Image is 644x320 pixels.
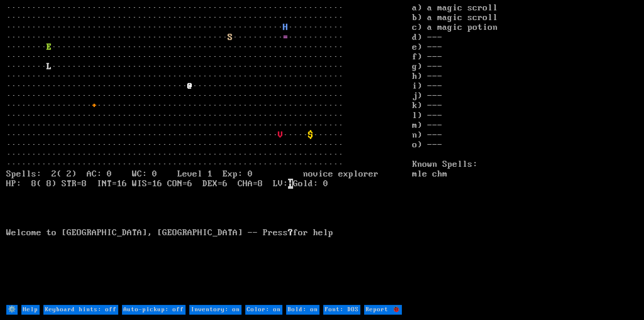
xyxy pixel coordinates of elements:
font: H [283,22,288,32]
font: L [47,62,52,72]
input: Keyboard hints: off [43,305,118,315]
larn: ··································································· ·····························... [6,3,412,304]
input: Auto-pickup: off [122,305,186,315]
input: Font: DOS [323,305,360,315]
font: = [283,32,288,42]
font: + [92,100,97,111]
font: @ [187,81,192,91]
input: Color: on [245,305,282,315]
input: Report 🐞 [364,305,402,315]
input: Bold: on [286,305,319,315]
stats: a) a magic scroll b) a magic scroll c) a magic potion d) --- e) --- f) --- g) --- h) --- i) --- j... [412,3,638,304]
input: Help [21,305,40,315]
font: $ [308,130,313,140]
b: ? [288,228,293,238]
input: ⚙️ [6,305,18,315]
input: Inventory: on [189,305,241,315]
font: E [47,42,52,52]
font: V [278,130,283,140]
font: S [228,32,233,42]
mark: H [288,179,293,189]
